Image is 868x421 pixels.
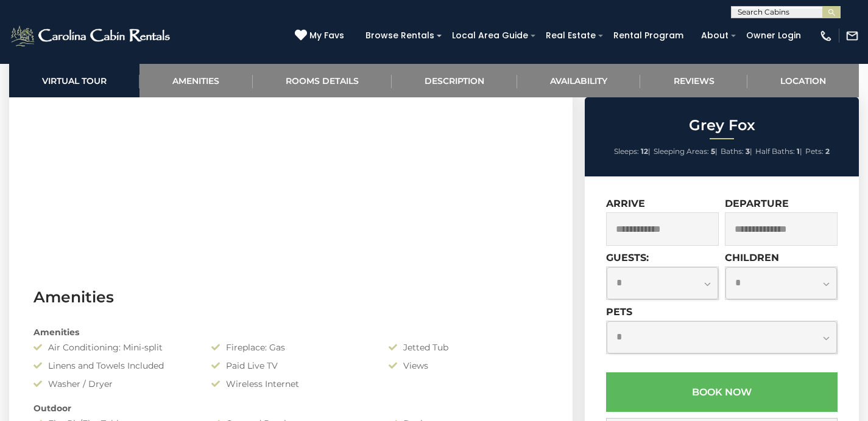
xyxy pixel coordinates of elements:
a: Description [392,64,517,97]
label: Guests: [606,252,649,263]
h3: Amenities [34,287,548,308]
img: mail-regular-white.png [845,29,859,43]
a: Reviews [640,64,747,97]
strong: 3 [746,147,750,156]
span: Half Baths: [755,147,795,156]
a: Owner Login [740,26,807,45]
a: Rental Program [607,26,690,45]
img: phone-regular-white.png [819,29,833,43]
a: My Favs [295,29,347,43]
a: Virtual Tour [9,64,139,97]
strong: 1 [797,147,800,156]
div: Views [379,360,557,372]
label: Children [725,252,779,263]
button: Book Now [606,372,838,412]
li: | [654,144,718,159]
strong: 12 [641,147,648,156]
div: Paid Live TV [202,360,380,372]
div: Washer / Dryer [24,378,202,390]
span: Pets: [805,147,824,156]
strong: 5 [711,147,715,156]
div: Fireplace: Gas [202,341,380,353]
a: Local Area Guide [446,26,534,45]
li: | [721,144,752,159]
a: About [695,26,735,45]
div: Jetted Tub [379,341,557,353]
li: | [755,144,802,159]
div: Outdoor [24,402,557,414]
label: Arrive [606,198,645,209]
li: | [614,144,651,159]
span: Baths: [721,147,744,156]
a: Location [747,64,859,97]
div: Wireless Internet [202,378,380,390]
h2: Grey Fox [588,117,856,133]
a: Rooms Details [253,64,392,97]
span: Sleeps: [614,147,639,156]
label: Pets [606,306,632,318]
a: Real Estate [540,26,602,45]
div: Amenities [24,326,557,338]
strong: 2 [825,147,830,156]
label: Departure [725,198,789,209]
span: Sleeping Areas: [654,147,709,156]
a: Availability [517,64,640,97]
span: My Favs [309,29,344,42]
a: Browse Rentals [359,26,440,45]
div: Air Conditioning: Mini-split [24,341,202,353]
a: Amenities [139,64,252,97]
div: Linens and Towels Included [24,360,202,372]
img: White-1-2.png [9,24,174,48]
